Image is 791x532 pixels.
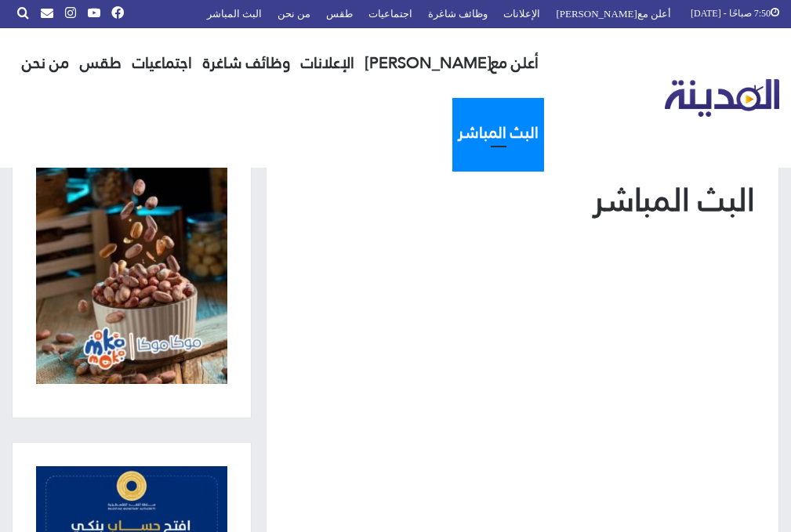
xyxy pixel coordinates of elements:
a: الإعلانات [296,28,360,98]
a: طقس [74,28,127,98]
img: تلفزيون المدينة [665,79,780,118]
a: اجتماعيات [127,28,198,98]
a: من نحن [16,28,74,98]
a: وظائف شاغرة [198,28,296,98]
a: أعلن مع[PERSON_NAME] [360,28,544,98]
h1: البث المباشر [290,178,755,223]
a: البث المباشر [452,98,544,168]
